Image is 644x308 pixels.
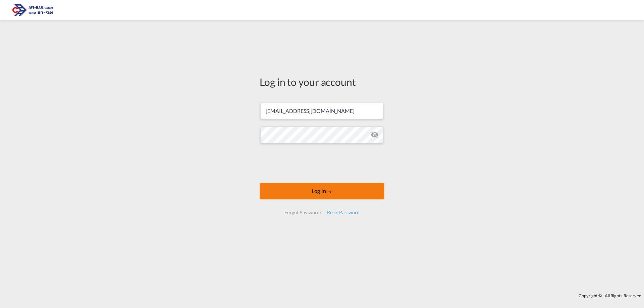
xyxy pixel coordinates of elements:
md-icon: icon-eye-off [371,131,379,139]
img: 166978e0a5f911edb4280f3c7a976193.png [10,3,55,18]
iframe: reCAPTCHA [271,150,373,176]
input: Enter email/phone number [260,102,383,119]
div: Log in to your account [260,75,384,89]
button: LOGIN [260,183,384,199]
div: Reset Password [324,206,362,219]
div: Forgot Password? [282,206,324,219]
